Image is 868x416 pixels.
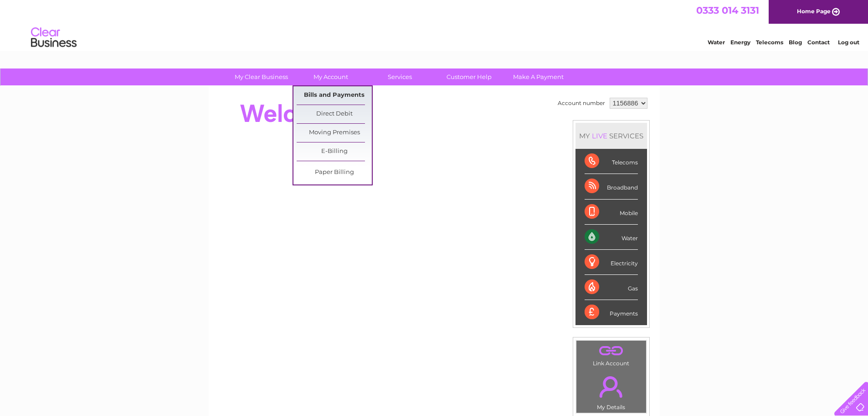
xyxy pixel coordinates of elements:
[585,225,638,250] div: Water
[756,39,783,46] a: Telecoms
[297,142,372,161] a: E-Billing
[31,24,77,52] img: logo.png
[297,105,372,123] a: Direct Debit
[838,39,859,46] a: Log out
[585,250,638,275] div: Electricity
[219,5,650,44] div: Clear Business is a trading name of Verastar Limited (registered in [GEOGRAPHIC_DATA] No. 3667643...
[585,149,638,174] div: Telecoms
[585,300,638,325] div: Payments
[501,68,576,85] a: Make A Payment
[585,174,638,199] div: Broadband
[293,68,368,85] a: My Account
[576,340,647,369] td: Link Account
[590,132,609,140] div: LIVE
[362,68,437,85] a: Services
[789,39,802,46] a: Blog
[575,123,647,149] div: MY SERVICES
[555,95,607,111] td: Account number
[579,343,644,359] a: .
[585,200,638,225] div: Mobile
[579,371,644,403] a: .
[696,5,759,16] a: 0333 014 3131
[576,369,647,413] td: My Details
[297,86,372,105] a: Bills and Payments
[297,163,372,182] a: Paper Billing
[585,275,638,300] div: Gas
[807,39,830,46] a: Contact
[730,39,750,46] a: Energy
[708,39,725,46] a: Water
[431,68,507,85] a: Customer Help
[297,124,372,142] a: Moving Premises
[224,68,299,85] a: My Clear Business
